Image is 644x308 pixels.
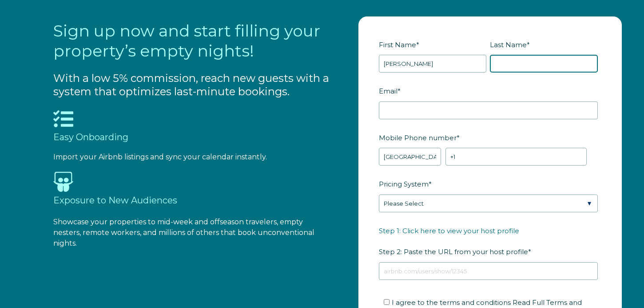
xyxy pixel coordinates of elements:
[53,153,267,161] span: Import your Airbnb listings and sync your calendar instantly.
[53,21,320,61] span: Sign up now and start filling your property’s empty nights!
[384,299,390,305] input: I agree to the terms and conditions Read Full Terms and Conditions *
[379,227,519,235] a: Step 1: Click here to view your host profile
[53,195,177,206] span: Exposure to New Audiences
[379,177,429,191] span: Pricing System
[490,38,527,52] span: Last Name
[379,84,398,98] span: Email
[53,132,128,142] span: Easy Onboarding
[379,131,457,145] span: Mobile Phone number
[379,262,598,280] input: airbnb.com/users/show/12345
[53,72,329,98] span: With a low 5% commission, reach new guests with a system that optimizes last-minute bookings.
[53,218,314,247] span: Showcase your properties to mid-week and offseason travelers, empty nesters, remote workers, and ...
[379,224,528,259] span: Step 2: Paste the URL from your host profile
[379,38,416,52] span: First Name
